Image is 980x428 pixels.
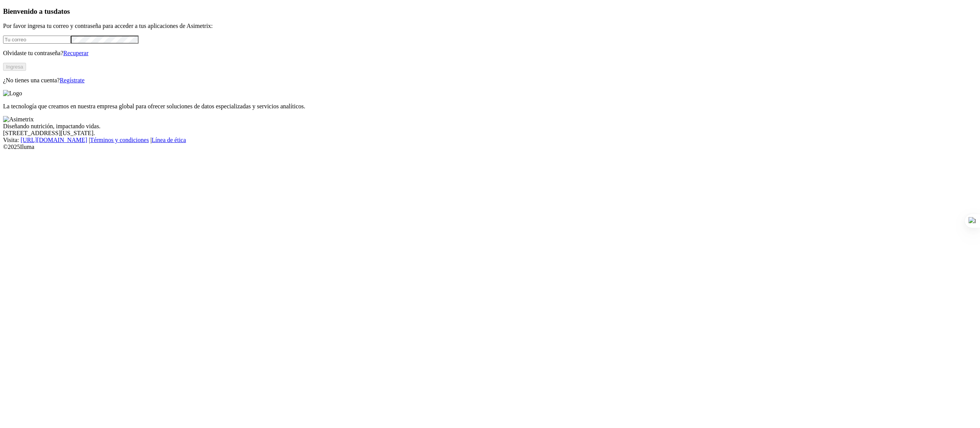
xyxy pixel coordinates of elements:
button: Ingresa [3,63,26,71]
a: Línea de ética [152,137,186,143]
h3: Bienvenido a tus [3,7,977,16]
p: Por favor ingresa tu correo y contraseña para acceder a tus aplicaciones de Asimetrix: [3,23,977,29]
span: datos [54,7,70,15]
div: © 2025 Iluma [3,144,977,150]
p: ¿No tienes una cuenta? [3,77,977,84]
img: Asimetrix [3,116,34,123]
a: Regístrate [60,77,85,83]
a: Términos y condiciones [90,137,149,143]
div: Visita : | | [3,137,977,144]
img: Logo [3,90,22,97]
div: [STREET_ADDRESS][US_STATE]. [3,130,977,137]
p: La tecnología que creamos en nuestra empresa global para ofrecer soluciones de datos especializad... [3,103,977,110]
input: Tu correo [3,36,71,44]
a: [URL][DOMAIN_NAME] [21,137,87,143]
div: Diseñando nutrición, impactando vidas. [3,123,977,130]
p: Olvidaste tu contraseña? [3,50,977,57]
a: Recuperar [63,50,88,56]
